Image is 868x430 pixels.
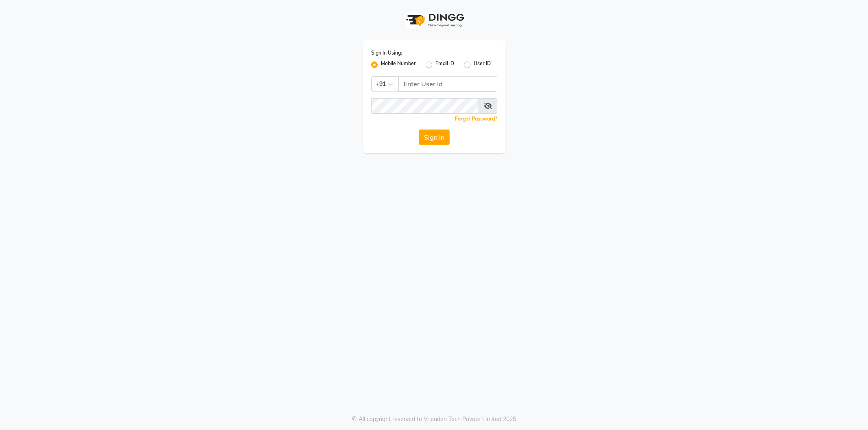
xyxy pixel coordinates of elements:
label: User ID [474,60,491,70]
label: Sign In Using: [371,49,402,57]
img: logo1.svg [402,8,467,32]
a: Forgot Password? [455,116,497,122]
button: Sign In [419,129,450,145]
input: Username [371,98,479,114]
label: Email ID [435,60,454,70]
input: Username [398,76,497,92]
label: Mobile Number [381,60,416,70]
